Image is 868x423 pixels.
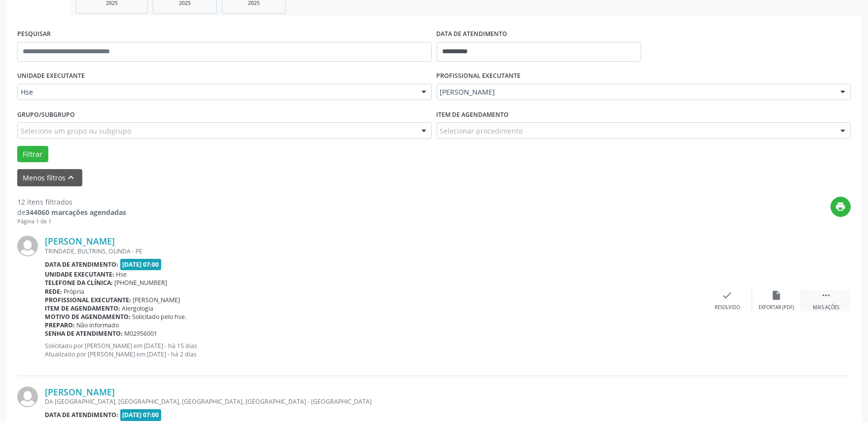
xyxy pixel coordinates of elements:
[440,126,523,136] span: Selecionar procedimento
[66,172,77,183] i: keyboard_arrow_up
[115,279,168,287] span: [PHONE_NUMBER]
[45,304,120,313] b: Item de agendamento:
[17,107,75,122] label: Grupo/Subgrupo
[17,146,48,163] button: Filtrar
[21,87,412,97] span: Hse
[21,126,131,136] span: Selecione um grupo ou subgrupo
[437,107,509,122] label: Item de agendamento
[120,409,162,421] span: [DATE] 07:00
[17,169,82,186] button: Menos filtroskeyboard_arrow_up
[437,27,508,42] label: DATA DE ATENDIMENTO
[17,236,38,256] img: img
[45,247,703,255] div: TRINDADE, BULTRINS, OLINDA - PE
[722,290,733,301] i: check
[437,69,521,84] label: PROFISSIONAL EXECUTANTE
[831,197,851,217] button: print
[759,304,795,311] div: Exportar (PDF)
[17,69,85,84] label: UNIDADE EXECUTANTE
[45,296,131,304] b: Profissional executante:
[771,290,782,301] i: insert_drive_file
[45,279,113,287] b: Telefone da clínica:
[813,304,839,311] div: Mais ações
[45,236,115,247] a: [PERSON_NAME]
[120,259,162,270] span: [DATE] 07:00
[715,304,740,311] div: Resolvido
[17,217,126,226] div: Página 1 de 1
[45,342,703,358] p: Solicitado por [PERSON_NAME] em [DATE] - há 15 dias Atualizado por [PERSON_NAME] em [DATE] - há 2...
[125,329,158,338] span: M02956001
[45,287,62,296] b: Rede:
[45,321,75,329] b: Preparo:
[821,290,832,301] i: 
[45,397,703,406] div: DA [GEOGRAPHIC_DATA], [GEOGRAPHIC_DATA], [GEOGRAPHIC_DATA], [GEOGRAPHIC_DATA] - [GEOGRAPHIC_DATA]
[45,387,115,397] a: [PERSON_NAME]
[64,287,85,296] span: Própria
[45,411,118,419] b: Data de atendimento:
[45,313,131,321] b: Motivo de agendamento:
[45,329,123,338] b: Senha de atendimento:
[45,260,118,269] b: Data de atendimento:
[122,304,154,313] span: Alergologia
[45,270,114,279] b: Unidade executante:
[26,208,126,217] strong: 344060 marcações agendadas
[17,207,126,217] div: de
[133,313,187,321] span: Solicitado pelo hse.
[17,197,126,207] div: 12 itens filtrados
[116,270,127,279] span: Hse
[17,387,38,407] img: img
[17,27,51,42] label: PESQUISAR
[835,201,846,212] i: print
[133,296,180,304] span: [PERSON_NAME]
[77,321,119,329] span: Não informado
[440,87,831,97] span: [PERSON_NAME]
